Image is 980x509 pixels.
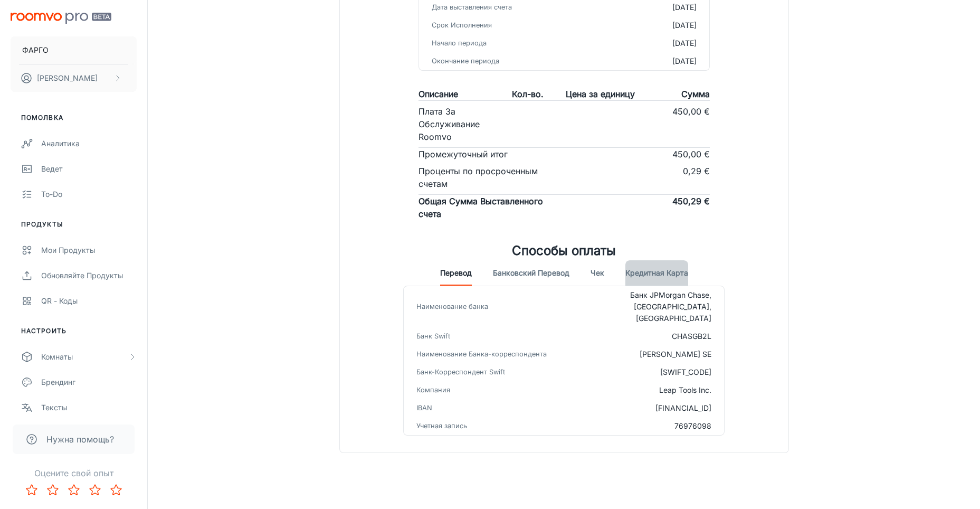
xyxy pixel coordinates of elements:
[106,479,127,501] button: Оцените 5 звезд
[432,57,499,65] ya-tr-span: Окончание периода
[21,327,66,335] ya-tr-span: Настроить
[432,39,487,47] ya-tr-span: Начало периода
[11,13,111,24] img: Бета-версия Roomvo PRO
[41,246,95,254] ya-tr-span: Мои Продукты
[630,290,711,323] ya-tr-span: Банк JPMorgan Chase, [GEOGRAPHIC_DATA], [GEOGRAPHIC_DATA]
[432,21,492,29] ya-tr-span: Срок Исполнения
[41,164,63,173] ya-tr-span: Ведет
[432,3,512,11] ya-tr-span: Дата выставления счета
[440,268,472,278] ya-tr-span: Перевод
[41,403,67,412] ya-tr-span: Тексты
[21,479,42,501] button: Оцените 1 звезду
[42,479,63,501] button: Оцените 2 звезды
[63,479,84,501] button: Оцените 3 звезды
[594,52,709,70] td: [DATE]
[41,296,78,305] ya-tr-span: QR - коды
[555,417,724,435] td: 76976098
[41,378,75,387] ya-tr-span: Брендинг
[655,403,711,412] ya-tr-span: [FINANCIAL_ID]
[418,149,508,159] ya-tr-span: Промежуточный итог
[34,468,113,478] ya-tr-span: Оцените свой опыт
[683,166,710,176] ya-tr-span: 0,29 €
[418,196,543,219] ya-tr-span: Общая Сумма Выставленного счета
[594,16,709,34] td: [DATE]
[46,434,114,445] ya-tr-span: Нужна помощь?
[22,45,49,54] ya-tr-span: ФАРГО
[418,106,480,142] ya-tr-span: Плата За Обслуживание Roomvo
[416,332,450,340] ya-tr-span: Банк Swift
[512,89,544,99] ya-tr-span: Кол-во.
[41,271,123,280] ya-tr-span: Обновляйте продукты
[416,422,467,430] ya-tr-span: Учетная запись
[660,367,711,376] ya-tr-span: [SWIFT_CODE]
[640,350,711,359] ya-tr-span: [PERSON_NAME] SE
[566,89,635,99] ya-tr-span: Цена за единицу
[41,352,73,361] ya-tr-span: Комнаты
[41,190,62,199] ya-tr-span: To-do
[416,386,450,394] ya-tr-span: Компания
[37,73,98,82] ya-tr-span: [PERSON_NAME]
[672,148,710,161] p: 450,00 €
[416,303,488,310] ya-tr-span: Наименование банка
[672,196,710,206] ya-tr-span: 450,29 €
[659,385,711,394] ya-tr-span: Leap Tools Inc.
[416,368,505,376] ya-tr-span: Банк-Корреспондент Swift
[41,139,80,148] ya-tr-span: Аналитика
[681,89,710,99] ya-tr-span: Сумма
[418,89,458,99] ya-tr-span: Описание
[672,106,710,117] ya-tr-span: 450,00 €
[11,64,137,92] button: [PERSON_NAME]
[416,404,432,412] ya-tr-span: IBAN
[625,268,688,278] ya-tr-span: Кредитная карта
[11,36,137,64] button: ФАРГО
[672,332,711,341] ya-tr-span: CHASGB2L
[591,268,604,278] ya-tr-span: Чек
[21,114,63,121] ya-tr-span: Помолвка
[84,479,106,501] button: Оцените 4 звезды
[418,166,538,189] ya-tr-span: Проценты по просроченным счетам
[493,268,569,278] ya-tr-span: Банковский перевод
[594,34,709,52] td: [DATE]
[416,350,547,358] ya-tr-span: Наименование Банка-корреспондента
[512,243,616,258] ya-tr-span: Способы оплаты
[21,220,63,228] ya-tr-span: Продукты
